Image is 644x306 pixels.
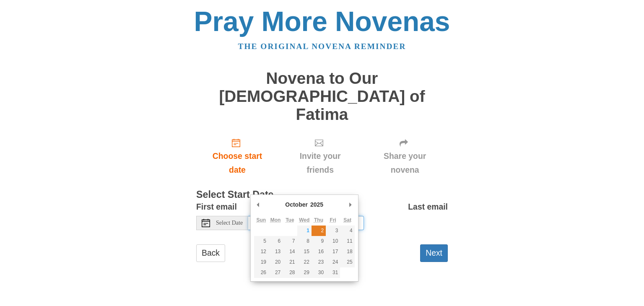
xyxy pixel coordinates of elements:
[326,267,340,278] button: 31
[287,149,353,177] span: Invite your friends
[326,246,340,257] button: 17
[268,257,283,267] button: 20
[346,198,355,211] button: Next Month
[370,149,439,177] span: Share your novena
[297,257,312,267] button: 22
[278,132,362,182] div: Click "Next" to confirm your start date first.
[297,236,312,246] button: 8
[196,244,225,262] a: Back
[340,236,354,246] button: 11
[330,217,336,223] abbr: Friday
[340,246,354,257] button: 18
[284,198,309,211] div: October
[268,246,283,257] button: 13
[297,267,312,278] button: 29
[297,226,312,236] button: 1
[420,244,448,262] button: Next
[254,236,268,246] button: 5
[268,236,283,246] button: 6
[283,236,297,246] button: 7
[326,226,340,236] button: 3
[309,198,325,211] div: 2025
[268,267,283,278] button: 27
[238,42,406,51] a: The original novena reminder
[343,217,351,223] abbr: Saturday
[196,70,448,123] h1: Novena to Our [DEMOGRAPHIC_DATA] of Fatima
[340,257,354,267] button: 25
[196,200,237,214] label: First email
[312,267,326,278] button: 30
[312,226,326,236] button: 2
[297,246,312,257] button: 15
[340,226,354,236] button: 4
[326,257,340,267] button: 24
[283,267,297,278] button: 28
[314,217,323,223] abbr: Thursday
[205,149,270,177] span: Choose start date
[254,267,268,278] button: 26
[283,246,297,257] button: 14
[299,217,309,223] abbr: Wednesday
[326,236,340,246] button: 10
[312,246,326,257] button: 16
[312,257,326,267] button: 23
[362,132,448,182] div: Click "Next" to confirm your start date first.
[216,220,243,226] span: Select Date
[283,257,297,267] button: 21
[196,189,448,200] h3: Select Start Date
[257,217,266,223] abbr: Sunday
[194,6,450,37] a: Pray More Novenas
[254,198,262,211] button: Previous Month
[408,200,448,214] label: Last email
[248,216,364,230] input: Use the arrow keys to pick a date
[196,132,278,182] a: Choose start date
[312,236,326,246] button: 9
[254,246,268,257] button: 12
[286,217,294,223] abbr: Tuesday
[254,257,268,267] button: 19
[270,217,281,223] abbr: Monday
